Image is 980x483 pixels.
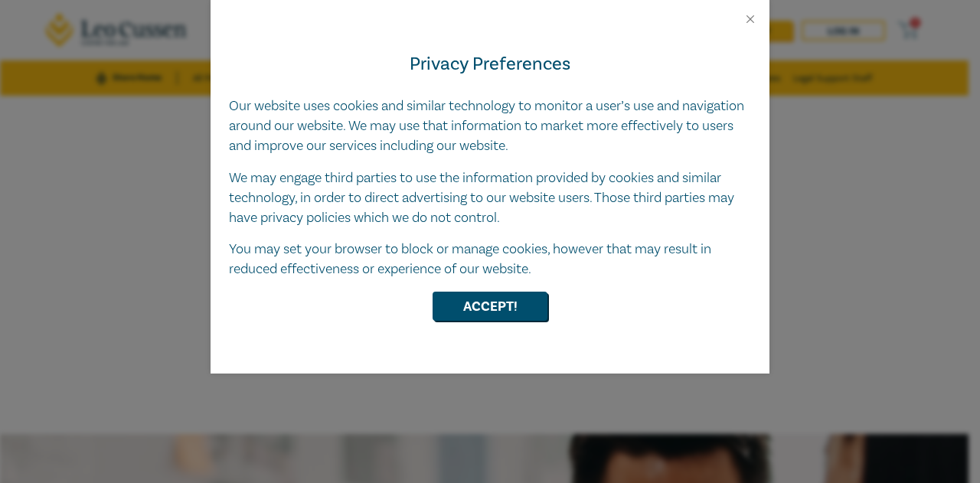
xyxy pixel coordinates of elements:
[229,168,751,228] p: We may engage third parties to use the information provided by cookies and similar technology, in...
[229,51,751,78] h4: Privacy Preferences
[229,240,751,279] p: You may set your browser to block or manage cookies, however that may result in reduced effective...
[743,12,757,26] button: Close
[433,292,547,321] button: Accept!
[229,96,751,156] p: Our website uses cookies and similar technology to monitor a user’s use and navigation around our...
